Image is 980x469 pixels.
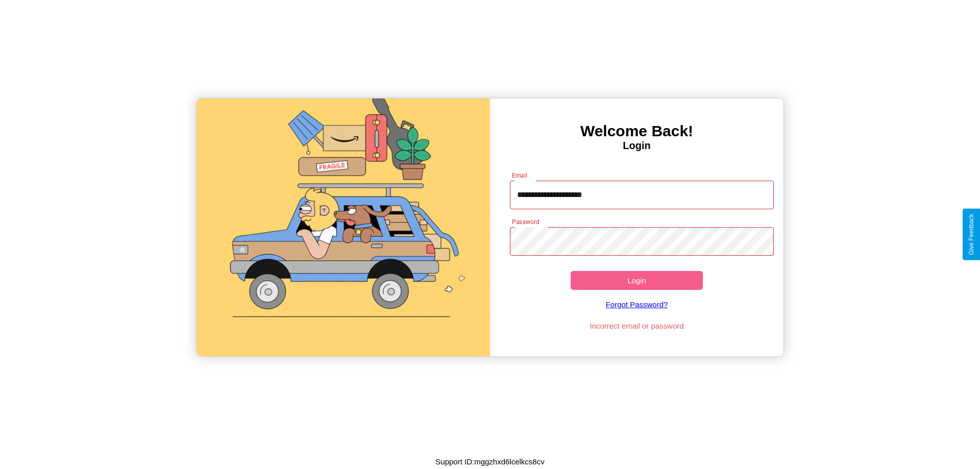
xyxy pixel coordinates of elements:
p: Incorrect email or password [505,319,769,333]
label: Email [512,171,528,180]
h4: Login [490,140,783,152]
h3: Welcome Back! [490,122,783,140]
p: Support ID: mggzhxd6lcelkcs8cv [435,455,544,468]
label: Password [512,217,539,226]
div: Give Feedback [968,214,975,255]
button: Login [571,271,703,290]
img: gif [197,98,490,356]
a: Forgot Password? [505,290,769,319]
